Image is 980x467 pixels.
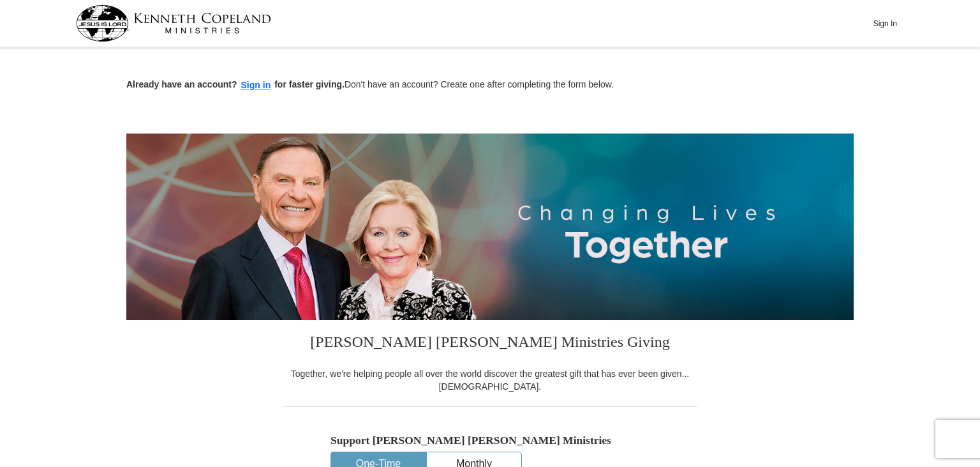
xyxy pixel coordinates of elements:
[866,13,904,33] button: Sign In
[283,367,697,393] div: Together, we're helping people all over the world discover the greatest gift that has ever been g...
[126,78,854,93] p: Don't have an account? Create one after completing the form below.
[237,78,275,93] button: Sign in
[283,320,697,367] h3: [PERSON_NAME] [PERSON_NAME] Ministries Giving
[76,5,271,42] img: kcm-header-logo.svg
[330,434,650,447] h5: Support [PERSON_NAME] [PERSON_NAME] Ministries
[126,79,345,89] strong: Already have an account? for faster giving.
